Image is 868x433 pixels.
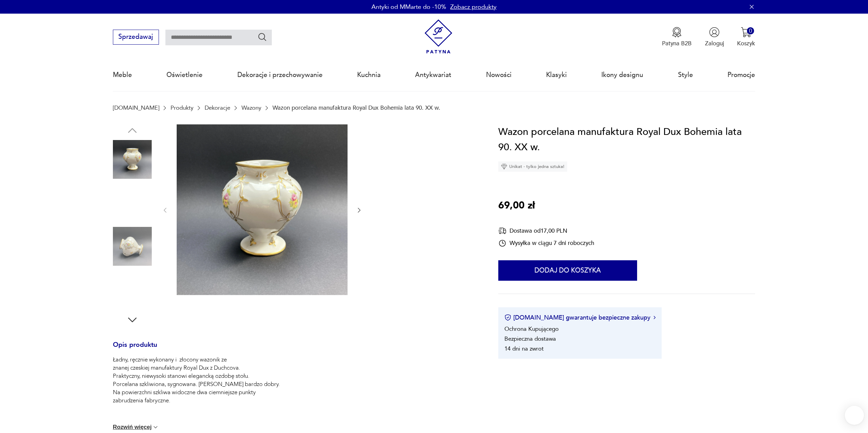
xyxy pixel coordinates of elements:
[737,27,755,47] button: 0Koszyk
[747,27,754,34] div: 0
[653,316,656,319] img: Ikona strzałki w prawo
[672,27,682,37] img: Ikona medalu
[498,124,755,155] h1: Wazon porcelana manufaktura Royal Dux Bohemia lata 90. XX w.
[371,3,446,11] p: Antyki od MMarte do -10%
[421,19,456,54] img: Patyna - sklep z meblami i dekoracjami vintage
[501,164,507,170] img: Ikona diamentu
[741,27,751,37] img: Ikona koszyka
[113,140,152,179] img: Zdjęcie produktu Wazon porcelana manufaktura Royal Dux Bohemia lata 90. XX w.
[113,35,159,40] a: Sprzedawaj
[498,260,637,281] button: Dodaj do koszyka
[845,406,864,425] iframe: Smartsupp widget button
[504,325,559,333] li: Ochrona Kupującego
[415,59,451,91] a: Antykwariat
[113,30,159,45] button: Sprzedawaj
[498,239,594,247] div: Wysyłka w ciągu 7 dni roboczych
[113,183,152,222] img: Zdjęcie produktu Wazon porcelana manufaktura Royal Dux Bohemia lata 90. XX w.
[237,59,323,91] a: Dekoracje i przechowywanie
[601,59,643,91] a: Ikony designu
[177,124,348,295] img: Zdjęcie produktu Wazon porcelana manufaktura Royal Dux Bohemia lata 90. XX w.
[450,3,497,11] a: Zobacz produkty
[705,27,724,47] button: Zaloguj
[357,59,381,91] a: Kuchnia
[662,40,692,47] p: Patyna B2B
[152,424,159,431] img: chevron down
[258,32,267,42] button: Szukaj
[546,59,567,91] a: Klasyki
[727,59,755,91] a: Promocje
[504,313,656,322] button: [DOMAIN_NAME] gwarantuje bezpieczne zakupy
[662,27,692,47] button: Patyna B2B
[486,59,512,91] a: Nowości
[113,227,152,266] img: Zdjęcie produktu Wazon porcelana manufaktura Royal Dux Bohemia lata 90. XX w.
[166,59,203,91] a: Oświetlenie
[113,105,159,111] a: [DOMAIN_NAME]
[737,40,755,47] p: Koszyk
[504,314,511,321] img: Ikona certyfikatu
[113,270,152,309] img: Zdjęcie produktu Wazon porcelana manufaktura Royal Dux Bohemia lata 90. XX w.
[205,105,230,111] a: Dekoracje
[504,335,556,343] li: Bezpieczna dostawa
[662,27,692,47] a: Ikona medaluPatyna B2B
[113,424,159,431] button: Rozwiń więcej
[705,40,724,47] p: Zaloguj
[498,161,567,172] div: Unikat - tylko jedna sztuka!
[709,27,720,37] img: Ikonka użytkownika
[113,356,280,405] p: Ładny, ręcznie wykonany i złocony wazonik ze znanej czeskiej manufaktury Royal Dux z Duchcova. Pr...
[113,342,479,356] h3: Opis produktu
[273,105,440,111] p: Wazon porcelana manufaktura Royal Dux Bohemia lata 90. XX w.
[113,59,132,91] a: Meble
[171,105,193,111] a: Produkty
[241,105,261,111] a: Wazony
[498,227,594,235] div: Dostawa od 17,00 PLN
[504,345,544,353] li: 14 dni na zwrot
[498,198,535,214] p: 69,00 zł
[498,227,506,235] img: Ikona dostawy
[678,59,693,91] a: Style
